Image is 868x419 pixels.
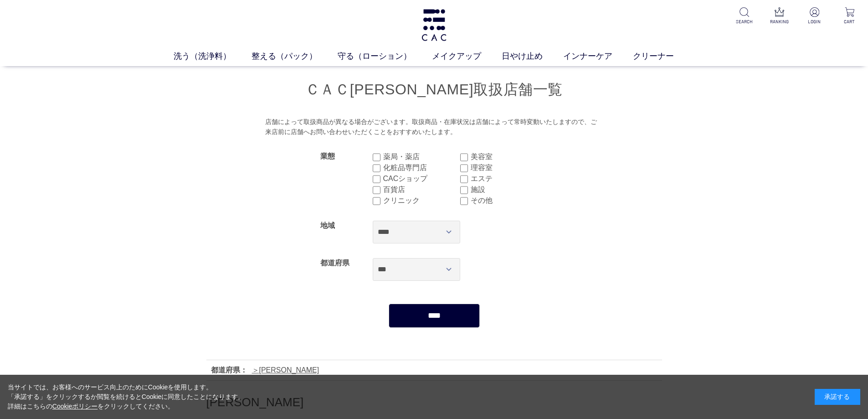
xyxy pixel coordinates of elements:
[252,50,338,62] a: 整える（パック）
[383,184,460,195] label: 百貨店
[471,184,548,195] label: 施設
[383,173,460,184] label: CACショップ
[633,50,694,62] a: クリーナー
[432,50,502,62] a: メイクアップ
[502,50,563,62] a: 日やけ止め
[320,222,335,229] label: 地域
[563,50,633,62] a: インナーケア
[252,366,319,374] a: [PERSON_NAME]
[383,195,460,206] label: クリニック
[815,389,860,405] div: 承諾する
[320,152,335,160] label: 業態
[471,151,548,162] label: 美容室
[768,18,791,25] p: RANKING
[803,18,826,25] p: LOGIN
[420,9,448,41] img: logo
[52,403,98,410] a: Cookieポリシー
[338,50,432,62] a: 守る（ローション）
[320,259,349,267] label: 都道府県
[8,383,245,411] div: 当サイトでは、お客様へのサービス向上のためにCookieを使用します。 「承諾する」をクリックするか閲覧を続けるとCookieに同意したことになります。 詳細はこちらの をクリックしてください。
[733,7,755,25] a: SEARCH
[383,151,460,162] label: 薬局・薬店
[768,7,791,25] a: RANKING
[211,365,247,376] div: 都道府県：
[803,7,826,25] a: LOGIN
[383,162,460,173] label: 化粧品専門店
[838,7,861,25] a: CART
[471,195,548,206] label: その他
[265,117,603,137] div: 店舗によって取扱商品が異なる場合がございます。取扱商品・在庫状況は店舗によって常時変動いたしますので、ご来店前に店舗へお問い合わせいただくことをおすすめいたします。
[174,50,252,62] a: 洗う（洗浄料）
[471,173,548,184] label: エステ
[838,18,861,25] p: CART
[206,80,662,99] h1: ＣＡＣ[PERSON_NAME]取扱店舗一覧
[471,162,548,173] label: 理容室
[733,18,755,25] p: SEARCH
